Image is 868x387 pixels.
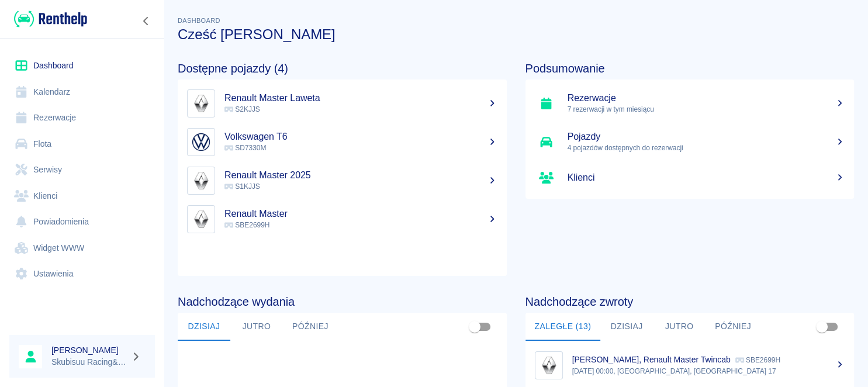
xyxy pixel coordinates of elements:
[568,131,845,143] h5: Pojazdy
[525,123,855,161] a: Pojazdy4 pojazdów dostępnych do rezerwacji
[224,221,269,229] span: SBE2699H
[525,161,855,194] a: Klienci
[9,131,155,157] a: Flota
[811,316,833,338] span: Pokaż przypisane tylko do mnie
[190,92,212,115] img: Image
[525,345,855,385] a: Image[PERSON_NAME], Renault Master Twincab SBE2699H[DATE] 00:00, [GEOGRAPHIC_DATA], [GEOGRAPHIC_D...
[9,157,155,183] a: Serwisy
[178,313,230,341] button: Dzisiaj
[224,105,260,113] span: S2KJJS
[9,209,155,235] a: Powiadomienia
[224,170,497,181] h5: Renault Master 2025
[568,104,845,115] p: 7 rezerwacji w tym miesiącu
[230,313,283,341] button: Jutro
[178,200,507,239] a: ImageRenault Master SBE2699H
[224,144,266,152] span: SD7330M
[9,183,155,209] a: Klienci
[600,313,653,341] button: Dzisiaj
[525,84,855,123] a: Rezerwacje7 rezerwacji w tym miesiącu
[224,182,260,191] span: S1KJJS
[653,313,706,341] button: Jutro
[572,355,731,364] p: [PERSON_NAME], Renault Master Twincab
[190,170,212,192] img: Image
[525,313,601,341] button: Zaległe (13)
[178,26,854,43] h3: Cześć [PERSON_NAME]
[568,143,845,153] p: 4 pojazdów dostępnych do rezerwacji
[190,131,212,153] img: Image
[178,295,507,309] h4: Nadchodzące wydania
[224,131,497,143] h5: Volkswagen T6
[464,316,486,338] span: Pokaż przypisane tylko do mnie
[9,235,155,261] a: Widget WWW
[224,92,497,104] h5: Renault Master Laweta
[137,13,155,29] button: Zwiń nawigację
[9,105,155,131] a: Rezerwacje
[178,84,507,123] a: ImageRenault Master Laweta S2KJJS
[283,313,338,341] button: Później
[525,295,855,309] h4: Nadchodzące zwroty
[224,208,497,220] h5: Renault Master
[178,161,507,200] a: ImageRenault Master 2025 S1KJJS
[51,344,126,356] h6: [PERSON_NAME]
[14,9,87,29] img: Renthelp logo
[178,17,220,24] span: Dashboard
[538,354,560,376] img: Image
[9,261,155,287] a: Ustawienia
[568,172,845,184] h5: Klienci
[525,61,855,75] h4: Podsumowanie
[9,79,155,105] a: Kalendarz
[9,53,155,79] a: Dashboard
[568,92,845,104] h5: Rezerwacje
[178,61,507,75] h4: Dostępne pojazdy (4)
[178,123,507,161] a: ImageVolkswagen T6 SD7330M
[51,356,126,368] p: Skubisuu Racing&Rent
[735,356,780,364] p: SBE2699H
[190,208,212,230] img: Image
[572,366,845,376] p: [DATE] 00:00, [GEOGRAPHIC_DATA], [GEOGRAPHIC_DATA] 17
[9,9,87,29] a: Renthelp logo
[706,313,760,341] button: Później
